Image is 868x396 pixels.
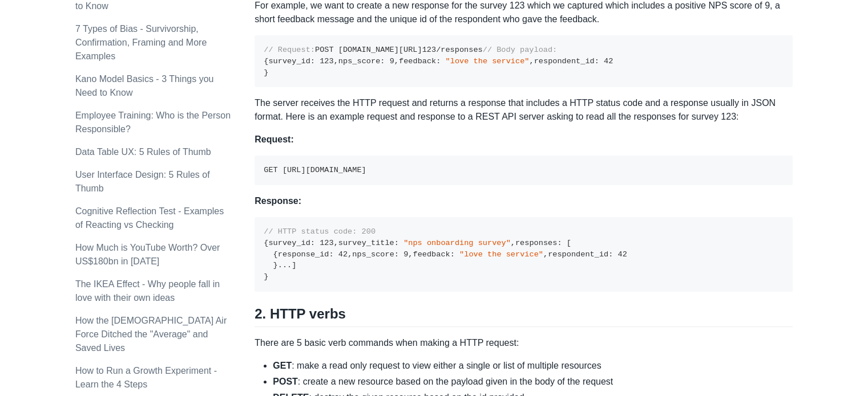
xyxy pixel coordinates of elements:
[264,57,268,66] span: {
[403,250,408,259] span: 9
[273,361,292,370] strong: GET
[348,250,352,259] span: ,
[264,272,268,281] span: }
[422,46,436,54] span: 123
[320,239,333,247] span: 123
[320,57,333,66] span: 123
[459,250,543,259] span: "love the service"
[75,366,217,389] a: How to Run a Growth Experiment - Learn the 4 Steps
[255,134,293,144] strong: Request:
[334,57,338,66] span: ,
[390,57,394,66] span: 9
[273,375,793,389] li: : create a new resource based on the payload given in the body of the request
[75,316,227,353] a: How the [DEMOGRAPHIC_DATA] Air Force Ditched the "Average" and Saved Lives
[292,261,296,270] span: ]
[394,250,399,259] span: :
[255,196,301,206] strong: Response:
[394,239,399,247] span: :
[310,57,315,66] span: :
[450,250,455,259] span: :
[511,239,515,247] span: ,
[75,74,214,97] a: Kano Model Basics - 3 Things you Need to Know
[75,243,220,266] a: How Much is YouTube Worth? Over US$180bn in [DATE]
[75,170,210,193] a: User Interface Design: 5 Rules of Thumb
[608,250,613,259] span: :
[446,57,530,66] span: "love the service"
[380,57,385,66] span: :
[557,239,562,247] span: :
[75,279,220,303] a: The IKEA Effect - Why people fall in love with their own ideas
[408,250,413,259] span: ,
[75,24,207,61] a: 7 Types of Bias - Survivorship, Confirmation, Framing and More Examples
[273,250,278,259] span: {
[264,166,366,174] code: GET [URL][DOMAIN_NAME]
[273,377,298,386] strong: POST
[264,227,627,281] code: survey_id survey_title responses response_id nps_score feedback respondent_id ...
[595,57,599,66] span: :
[75,111,231,134] a: Employee Training: Who is the Person Responsible?
[264,239,268,247] span: {
[273,359,793,373] li: : make a read only request to view either a single or list of multiple resources
[75,147,211,157] a: Data Table UX: 5 Rules of Thumb
[264,227,376,236] span: // HTTP status code: 200
[255,336,793,350] p: There are 5 basic verb commands when making a HTTP request:
[273,261,278,270] span: }
[255,96,793,124] p: The server receives the HTTP request and returns a response that includes a HTTP status code and ...
[529,57,534,66] span: ,
[329,250,333,259] span: :
[255,305,793,327] h2: 2. HTTP verbs
[334,239,338,247] span: ,
[436,57,441,66] span: :
[403,239,511,247] span: "nps onboarding survey"
[483,46,558,54] span: // Body payload:
[394,57,399,66] span: ,
[604,57,613,66] span: 42
[338,250,348,259] span: 42
[264,46,613,76] code: POST [DOMAIN_NAME][URL] /responses survey_id nps_score feedback respondent_id
[617,250,627,259] span: 42
[567,239,571,247] span: [
[543,250,548,259] span: ,
[264,46,315,54] span: // Request:
[75,206,224,230] a: Cognitive Reflection Test - Examples of Reacting vs Checking
[310,239,315,247] span: :
[264,68,268,77] span: }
